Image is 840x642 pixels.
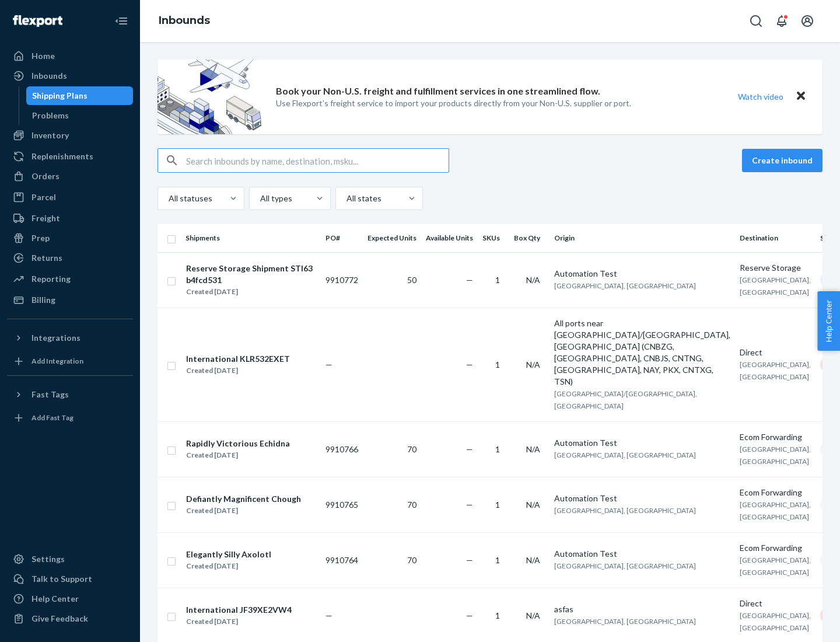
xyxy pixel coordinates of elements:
ol: breadcrumbs [149,4,219,38]
span: 70 [407,444,416,454]
a: Billing [7,291,133,309]
input: All types [259,193,260,204]
p: Book your Non-U.S. freight and fulfillment services in one streamlined flow. [276,85,600,98]
p: Use Flexport’s freight service to import your products directly from your Non-U.S. supplier or port. [276,97,631,109]
div: All ports near [GEOGRAPHIC_DATA]/[GEOGRAPHIC_DATA], [GEOGRAPHIC_DATA] (CNBZG, [GEOGRAPHIC_DATA], ... [554,317,730,388]
span: [GEOGRAPHIC_DATA]/[GEOGRAPHIC_DATA], [GEOGRAPHIC_DATA] [554,389,697,410]
a: Inbounds [7,67,133,85]
span: 1 [495,500,500,510]
div: Defiantly Magnificent Chough [186,493,301,505]
span: 1 [495,360,500,369]
a: Orders [7,167,133,186]
div: International JF39XE2VW4 [186,604,292,616]
div: Rapidly Victorious Echidna [186,438,290,449]
a: Inventory [7,126,133,145]
div: Billing [32,294,55,306]
td: 9910772 [321,252,363,308]
span: 70 [407,555,416,565]
div: Replenishments [32,151,93,162]
div: Talk to Support [32,573,92,585]
a: Shipping Plans [26,86,134,105]
span: 50 [407,275,416,285]
a: Reporting [7,270,133,288]
span: — [466,500,473,510]
span: N/A [526,610,540,620]
a: Parcel [7,188,133,207]
div: Automation Test [554,493,730,504]
button: Integrations [7,329,133,347]
button: Open notifications [770,9,793,33]
div: Created [DATE] [186,505,301,517]
div: Inventory [32,130,69,141]
a: Talk to Support [7,570,133,588]
div: Ecom Forwarding [740,542,811,554]
input: All states [345,193,346,204]
td: 9910764 [321,532,363,588]
span: [GEOGRAPHIC_DATA], [GEOGRAPHIC_DATA] [740,500,811,521]
div: Integrations [32,332,80,344]
th: Available Units [421,224,478,252]
div: Ecom Forwarding [740,431,811,443]
div: Created [DATE] [186,449,290,461]
div: Returns [32,252,62,264]
button: Give Feedback [7,609,133,628]
th: Shipments [181,224,321,252]
span: N/A [526,444,540,454]
a: Settings [7,550,133,568]
a: Problems [26,106,134,125]
span: — [325,360,332,369]
span: 1 [495,555,500,565]
span: 1 [495,275,500,285]
th: PO# [321,224,363,252]
a: Home [7,47,133,65]
span: 1 [495,610,500,620]
a: Inbounds [159,14,210,27]
div: Problems [32,110,69,121]
span: — [325,610,332,620]
div: Direct [740,347,811,358]
div: Freight [32,212,60,224]
td: 9910765 [321,477,363,532]
img: Flexport logo [13,15,62,27]
span: — [466,360,473,369]
span: — [466,555,473,565]
span: [GEOGRAPHIC_DATA], [GEOGRAPHIC_DATA] [740,556,811,577]
div: Prep [32,232,50,244]
input: Search inbounds by name, destination, msku... [186,149,449,172]
div: Elegantly Silly Axolotl [186,549,271,560]
span: N/A [526,275,540,285]
th: Origin [549,224,735,252]
div: Shipping Plans [32,90,87,102]
span: N/A [526,555,540,565]
div: asfas [554,603,730,615]
button: Fast Tags [7,385,133,404]
span: 1 [495,444,500,454]
td: 9910766 [321,421,363,477]
div: Parcel [32,191,56,203]
a: Add Fast Tag [7,409,133,427]
th: Destination [735,224,815,252]
a: Add Integration [7,352,133,371]
div: Automation Test [554,437,730,449]
a: Freight [7,209,133,228]
span: [GEOGRAPHIC_DATA], [GEOGRAPHIC_DATA] [554,617,696,626]
span: [GEOGRAPHIC_DATA], [GEOGRAPHIC_DATA] [554,561,696,570]
div: Orders [32,170,60,182]
div: Settings [32,553,65,565]
button: Close [793,88,808,105]
div: International KLR532EXET [186,353,290,365]
span: — [466,275,473,285]
div: Help Center [32,593,79,605]
th: SKUs [478,224,509,252]
button: Watch video [730,88,791,105]
th: Expected Units [363,224,421,252]
button: Close Navigation [110,9,133,33]
button: Create inbound [742,149,822,172]
span: [GEOGRAPHIC_DATA], [GEOGRAPHIC_DATA] [740,445,811,466]
div: Home [32,50,55,62]
div: Direct [740,598,811,609]
div: Automation Test [554,268,730,280]
span: [GEOGRAPHIC_DATA], [GEOGRAPHIC_DATA] [554,506,696,515]
span: — [466,444,473,454]
button: Help Center [817,291,840,351]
